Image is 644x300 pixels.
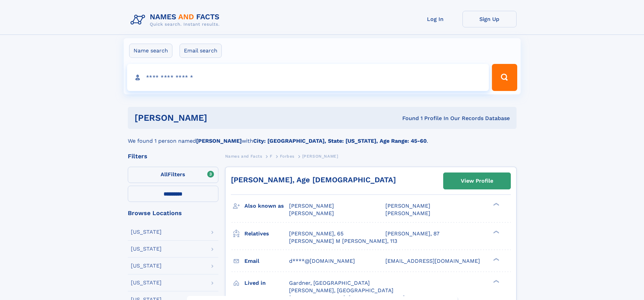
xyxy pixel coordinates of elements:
[289,237,397,245] a: [PERSON_NAME] M [PERSON_NAME], 113
[462,11,517,27] a: Sign Up
[289,203,334,209] span: [PERSON_NAME]
[244,200,289,212] h3: Also known as
[127,64,489,91] input: search input
[270,154,272,159] span: F
[302,154,338,159] span: [PERSON_NAME]
[135,114,305,122] h1: [PERSON_NAME]
[270,152,272,160] a: F
[305,115,510,122] div: Found 1 Profile In Our Records Database
[129,44,172,58] label: Name search
[128,210,218,216] div: Browse Locations
[385,230,439,237] a: [PERSON_NAME], 87
[385,210,430,216] span: [PERSON_NAME]
[408,11,462,27] a: Log In
[128,11,225,29] img: Logo Names and Facts
[128,129,517,145] div: We found 1 person named with .
[385,203,430,209] span: [PERSON_NAME]
[492,202,500,207] div: ❯
[128,167,218,183] label: Filters
[128,153,218,159] div: Filters
[161,171,168,178] span: All
[289,230,343,237] a: [PERSON_NAME], 65
[280,154,294,159] span: Forbes
[131,246,162,252] div: [US_STATE]
[461,173,493,189] div: View Profile
[244,277,289,289] h3: Lived in
[131,263,162,269] div: [US_STATE]
[289,210,334,216] span: [PERSON_NAME]
[289,287,393,294] span: [PERSON_NAME], [GEOGRAPHIC_DATA]
[444,173,510,189] a: View Profile
[225,152,262,160] a: Names and Facts
[253,138,427,144] b: City: [GEOGRAPHIC_DATA], State: [US_STATE], Age Range: 45-60
[492,230,500,234] div: ❯
[196,138,242,144] b: [PERSON_NAME]
[280,152,294,160] a: Forbes
[131,280,162,285] div: [US_STATE]
[492,257,500,261] div: ❯
[231,176,396,184] a: [PERSON_NAME], Age [DEMOGRAPHIC_DATA]
[289,280,370,286] span: Gardner, [GEOGRAPHIC_DATA]
[492,64,517,91] button: Search Button
[492,279,500,283] div: ❯
[244,255,289,267] h3: Email
[385,258,480,264] span: [EMAIL_ADDRESS][DOMAIN_NAME]
[131,229,162,235] div: [US_STATE]
[244,228,289,239] h3: Relatives
[180,44,222,58] label: Email search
